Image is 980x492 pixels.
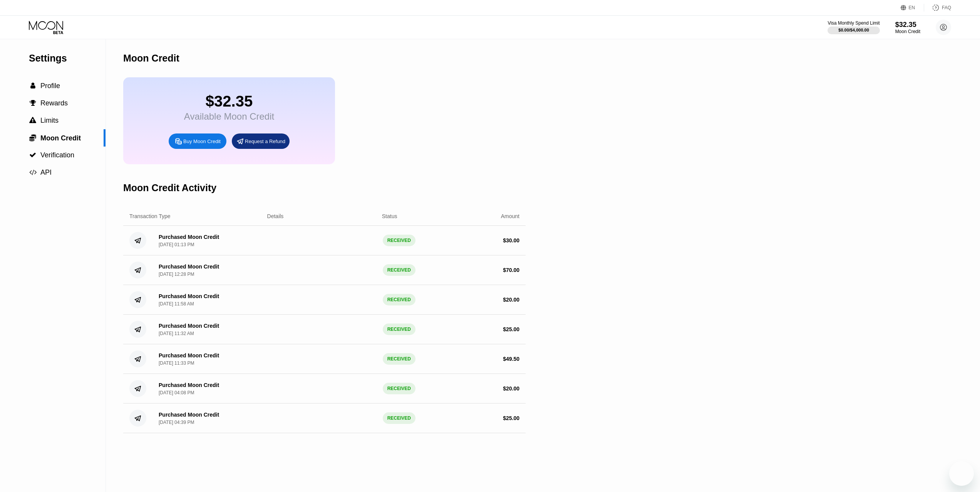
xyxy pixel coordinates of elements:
[40,117,59,124] span: Limits
[29,82,37,89] div: 
[159,390,194,395] div: [DATE] 04:08 PM
[382,213,397,219] div: Status
[267,213,284,219] div: Details
[383,353,415,365] div: RECEIVED
[40,99,68,107] span: Rewards
[29,117,37,124] div: 
[383,294,415,305] div: RECEIVED
[828,20,879,34] div: Visa Monthly Spend Limit$0.00/$4,000.00
[383,383,415,394] div: RECEIVED
[895,21,920,34] div: $32.35Moon Credit
[503,237,519,243] div: $ 30.00
[828,20,879,26] div: Visa Monthly Spend Limit
[159,293,219,299] div: Purchased Moon Credit
[29,134,37,142] div: 
[29,53,106,64] div: Settings
[949,461,974,486] iframe: Кнопка запуска окна обмена сообщениями
[40,82,60,90] span: Profile
[909,5,915,10] div: EN
[29,117,36,124] span: 
[159,420,194,425] div: [DATE] 04:39 PM
[503,385,519,392] div: $ 20.00
[159,234,219,240] div: Purchased Moon Credit
[501,213,519,219] div: Amount
[29,169,37,176] div: 
[232,133,290,149] div: Request a Refund
[159,412,219,418] div: Purchased Moon Credit
[895,21,920,29] div: $32.35
[503,326,519,332] div: $ 25.00
[245,138,285,145] div: Request a Refund
[184,111,274,122] div: Available Moon Credit
[159,360,194,366] div: [DATE] 11:33 PM
[159,242,194,247] div: [DATE] 01:13 PM
[503,356,519,362] div: $ 49.50
[159,301,194,307] div: [DATE] 11:58 AM
[159,272,194,277] div: [DATE] 12:28 PM
[383,412,415,424] div: RECEIVED
[40,134,81,142] span: Moon Credit
[159,264,219,270] div: Purchased Moon Credit
[503,267,519,273] div: $ 70.00
[40,151,74,159] span: Verification
[29,100,37,107] div: 
[30,82,35,89] span: 
[383,235,415,246] div: RECEIVED
[838,28,869,32] div: $0.00 / $4,000.00
[159,352,219,359] div: Purchased Moon Credit
[129,213,171,219] div: Transaction Type
[159,382,219,388] div: Purchased Moon Credit
[29,152,37,158] div: 
[183,138,221,145] div: Buy Moon Credit
[29,152,36,158] span: 
[383,264,415,276] div: RECEIVED
[924,4,951,12] div: FAQ
[895,29,920,34] div: Moon Credit
[29,134,36,142] span: 
[503,415,519,421] div: $ 25.00
[503,297,519,303] div: $ 20.00
[169,133,226,149] div: Buy Moon Credit
[123,53,179,64] div: Moon Credit
[901,4,924,12] div: EN
[942,5,951,10] div: FAQ
[29,169,37,176] span: 
[40,168,52,176] span: API
[30,100,36,107] span: 
[383,324,415,335] div: RECEIVED
[159,323,219,329] div: Purchased Moon Credit
[159,331,194,336] div: [DATE] 11:32 AM
[184,93,274,110] div: $32.35
[123,182,216,193] div: Moon Credit Activity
